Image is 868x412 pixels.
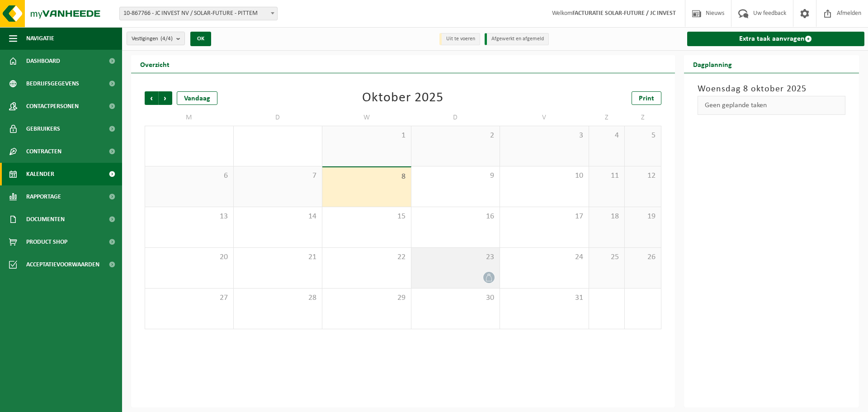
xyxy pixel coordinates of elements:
[362,91,443,105] div: Oktober 2025
[238,171,318,181] span: 7
[145,91,158,105] span: Vorige
[238,212,318,222] span: 14
[416,293,495,303] span: 30
[327,293,406,303] span: 29
[26,208,65,231] span: Documenten
[594,131,620,141] span: 4
[327,131,406,141] span: 1
[190,32,211,46] button: OK
[160,36,173,42] count: (4/4)
[145,109,234,126] td: M
[131,55,179,73] h2: Overzicht
[322,109,411,126] td: W
[327,252,406,262] span: 22
[439,33,480,45] li: Uit te voeren
[629,131,656,141] span: 5
[411,109,500,126] td: D
[639,95,654,102] span: Print
[150,212,229,222] span: 13
[500,109,589,126] td: V
[177,91,217,105] div: Vandaag
[238,252,318,262] span: 21
[505,252,584,262] span: 24
[684,55,741,73] h2: Dagplanning
[150,252,229,262] span: 20
[26,140,61,163] span: Contracten
[698,96,846,115] div: Geen geplande taken
[26,231,67,253] span: Product Shop
[589,109,625,126] td: Z
[629,212,656,222] span: 19
[629,171,656,181] span: 12
[26,253,99,276] span: Acceptatievoorwaarden
[119,7,278,20] span: 10-867766 - JC INVEST NV / SOLAR-FUTURE - PITTEM
[327,172,406,182] span: 8
[416,212,495,222] span: 16
[505,171,584,181] span: 10
[416,131,495,141] span: 2
[625,109,661,126] td: Z
[26,27,54,50] span: Navigatie
[327,212,406,222] span: 15
[127,32,185,45] button: Vestigingen(4/4)
[505,212,584,222] span: 17
[594,252,620,262] span: 25
[120,7,277,20] span: 10-867766 - JC INVEST NV / SOLAR-FUTURE - PITTEM
[485,33,549,45] li: Afgewerkt en afgemeld
[416,171,495,181] span: 9
[150,293,229,303] span: 27
[26,185,61,208] span: Rapportage
[26,95,79,118] span: Contactpersonen
[416,252,495,262] span: 23
[26,72,79,95] span: Bedrijfsgegevens
[594,171,620,181] span: 11
[687,32,865,46] a: Extra taak aanvragen
[594,212,620,222] span: 18
[505,131,584,141] span: 3
[238,293,318,303] span: 28
[698,82,846,96] h3: Woensdag 8 oktober 2025
[505,293,584,303] span: 31
[572,10,676,17] strong: FACTURATIE SOLAR-FUTURE / JC INVEST
[234,109,323,126] td: D
[150,171,229,181] span: 6
[26,118,60,140] span: Gebruikers
[26,50,60,72] span: Dashboard
[26,163,54,185] span: Kalender
[632,91,661,105] a: Print
[132,32,173,46] span: Vestigingen
[629,252,656,262] span: 26
[159,91,172,105] span: Volgende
